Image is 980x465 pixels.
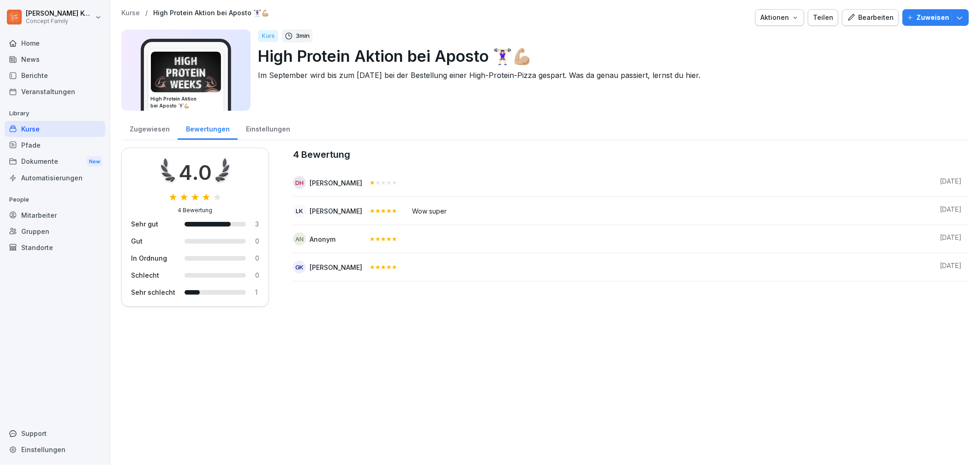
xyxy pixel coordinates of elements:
div: LK [293,204,306,217]
div: Anonym [310,234,335,244]
div: Kurs [258,30,278,42]
div: Wow super [412,204,925,216]
td: [DATE] [932,225,969,253]
div: In Ordnung [131,253,175,263]
p: High Protein Aktion bei Aposto 🏋🏻‍♀️💪🏼 [258,44,962,68]
td: [DATE] [932,197,969,225]
a: Berichte [5,67,105,83]
p: People [5,192,105,207]
div: Schlecht [131,270,175,280]
div: 4 Bewertung [178,206,213,215]
button: Teilen [808,9,838,26]
div: Support [5,425,105,441]
p: [PERSON_NAME] Komarov [26,10,93,18]
div: Dokumente [5,153,105,170]
a: Kurse [5,121,105,137]
div: DH [293,176,306,189]
div: Gut [131,236,175,246]
div: Teilen [813,12,833,23]
a: Mitarbeiter [5,207,105,223]
p: Concept Family [26,18,93,24]
p: 3 min [296,31,310,41]
div: 0 [255,253,259,263]
td: [DATE] [932,169,969,197]
a: DokumenteNew [5,153,105,170]
div: [PERSON_NAME] [310,206,362,216]
a: Pfade [5,137,105,153]
div: [PERSON_NAME] [310,178,362,188]
a: Einstellungen [5,441,105,458]
div: Sehr gut [131,219,175,229]
a: Zugewiesen [121,116,178,140]
div: 0 [255,270,259,280]
div: GK [293,261,306,274]
a: High Protein Aktion bei Aposto 🏋🏻‍♀️💪🏼 [153,9,269,17]
a: Kurse [121,9,140,17]
a: Bewertungen [178,116,238,140]
h3: High Protein Aktion bei Aposto 🏋🏻‍♀️💪🏼 [150,95,221,109]
div: Sehr schlecht [131,287,175,297]
p: / [145,9,148,17]
button: Bearbeiten [842,9,899,26]
div: An [293,232,306,245]
button: Aktionen [755,9,804,26]
p: Im September wird bis zum [DATE] bei der Bestellung einer High-Protein-Pizza gespart. Was da gena... [258,70,962,81]
div: 0 [255,236,259,246]
div: Aktionen [760,12,799,23]
a: News [5,51,105,67]
a: Gruppen [5,223,105,239]
a: Home [5,35,105,51]
a: Einstellungen [238,116,298,140]
button: Zuweisen [902,9,969,26]
div: [PERSON_NAME] [310,262,362,272]
caption: 4 Bewertung [293,148,969,161]
p: Zuweisen [916,12,949,23]
div: New [87,156,102,167]
div: 3 [255,219,259,229]
div: Bearbeiten [847,12,894,23]
td: [DATE] [932,253,969,281]
div: 1 [255,287,259,297]
img: zjmrrsi1s8twqmexx0km4n1q.png [151,52,221,92]
a: Veranstaltungen [5,83,105,100]
div: 4.0 [179,157,212,188]
a: Standorte [5,239,105,256]
p: Library [5,106,105,121]
a: Automatisierungen [5,170,105,186]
